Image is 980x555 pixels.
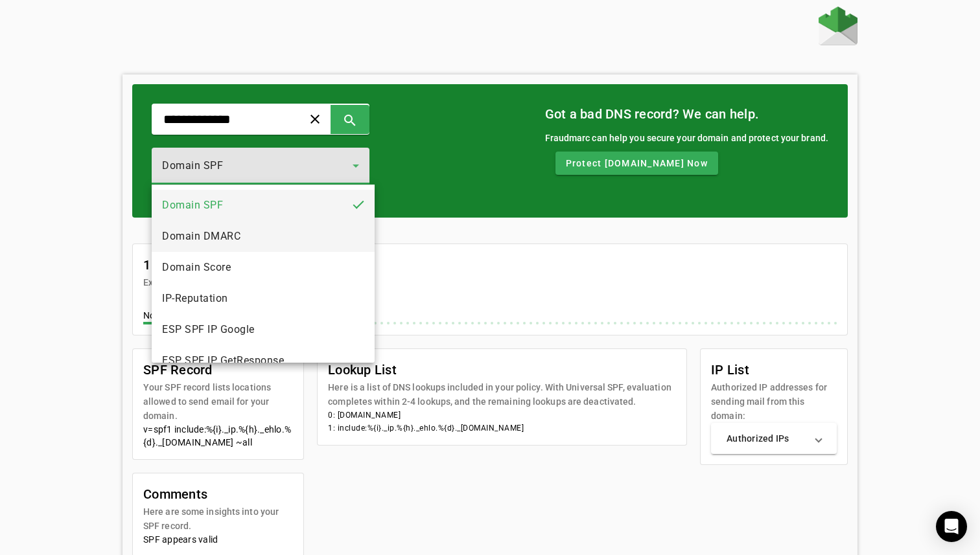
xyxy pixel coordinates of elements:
[162,291,228,306] span: IP-Reputation
[162,322,255,337] span: ESP SPF IP Google
[162,229,240,244] span: Domain DMARC
[936,511,967,542] div: Open Intercom Messenger
[162,353,284,368] span: ESP SPF IP GetResponse
[162,198,223,213] span: Domain SPF
[162,260,231,275] span: Domain Score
